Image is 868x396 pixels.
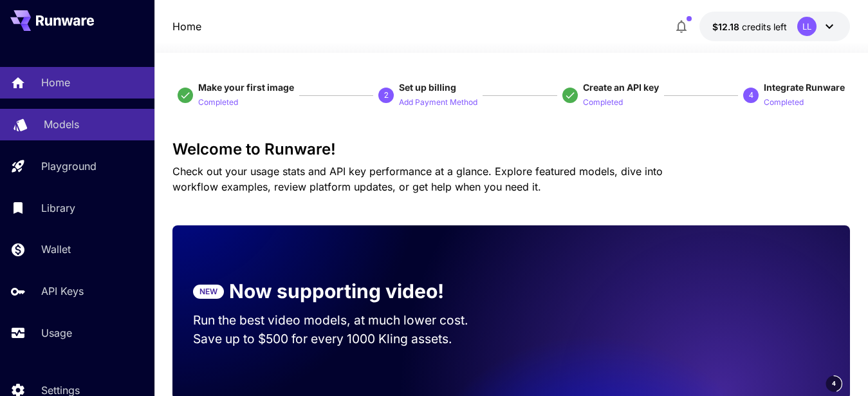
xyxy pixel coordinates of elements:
p: Playground [41,158,97,174]
p: 2 [384,90,389,101]
span: $12.18 [712,21,742,32]
span: Create an API key [583,82,659,93]
p: Usage [41,325,72,341]
p: Wallet [41,241,71,257]
p: Library [41,200,75,216]
span: Check out your usage stats and API key performance at a glance. Explore featured models, dive int... [172,165,663,193]
button: $12.18262LL [699,12,850,41]
span: credits left [742,21,787,32]
div: LL [797,17,817,36]
span: Set up billing [399,82,456,93]
h3: Welcome to Runware! [172,140,851,158]
p: Completed [583,97,623,109]
p: API Keys [41,283,84,299]
button: Completed [583,94,623,109]
span: Make your first image [198,82,294,93]
p: Add Payment Method [399,97,477,109]
button: Completed [764,94,804,109]
p: Completed [198,97,238,109]
a: Home [172,19,201,34]
p: NEW [199,286,217,297]
div: $12.18262 [712,20,787,33]
p: Now supporting video! [229,277,444,306]
button: Completed [198,94,238,109]
button: Add Payment Method [399,94,477,109]
p: Run the best video models, at much lower cost. [193,311,491,330]
nav: breadcrumb [172,19,201,34]
p: Home [41,75,70,90]
span: Integrate Runware [764,82,845,93]
span: 4 [832,379,836,388]
p: Models [44,117,79,132]
p: Save up to $500 for every 1000 Kling assets. [193,330,491,348]
p: 4 [749,90,753,101]
p: Completed [764,97,804,109]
